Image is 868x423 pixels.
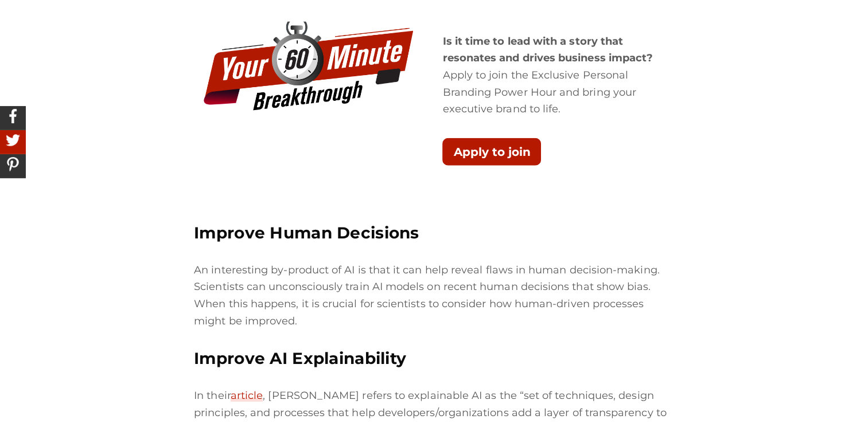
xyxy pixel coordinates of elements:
a: Apply to join [442,145,541,158]
h4: Improve Human Decisions [194,221,674,245]
span: In their [194,389,231,402]
img: personal branding power hour timer icon [194,22,425,120]
b: Is it time to lead with a story that resonates and drives business impact? [442,35,653,65]
img: Share On Facebook [3,106,23,126]
img: Share On Twitter [3,130,23,150]
p: Apply to join the Exclusive Personal Branding Power Hour and bring your executive brand to life. [442,33,674,118]
button: Apply to join [442,138,541,166]
img: Share On Pinterest [3,154,23,174]
h4: Improve AI Explainability [194,347,674,370]
span: An interesting by-product of AI is that it can help reveal flaws in human decision-making. Scient... [194,264,659,327]
a: article [231,389,263,402]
